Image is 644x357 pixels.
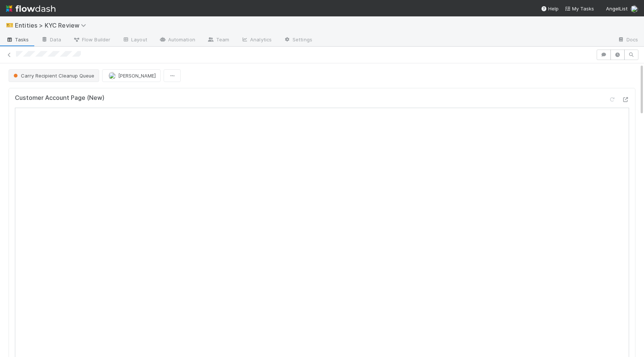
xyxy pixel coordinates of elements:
a: My Tasks [565,5,594,12]
a: Layout [116,34,153,46]
button: Carry Recipient Cleanup Queue [9,69,99,82]
span: AngelList [606,6,628,12]
span: Tasks [6,36,29,43]
a: Analytics [235,34,278,46]
span: Flow Builder [73,36,110,43]
span: Entities > KYC Review [15,22,90,29]
a: Automation [153,34,201,46]
span: [PERSON_NAME] [118,73,156,79]
img: logo-inverted-e16ddd16eac7371096b0.svg [6,2,56,15]
a: Flow Builder [67,34,116,46]
img: avatar_73a733c5-ce41-4a22-8c93-0dca612da21e.png [108,72,116,79]
span: 🎫 [6,22,13,28]
a: Docs [612,34,644,46]
a: Data [35,34,67,46]
div: Help [541,5,559,12]
img: avatar_ec94f6e9-05c5-4d36-a6c8-d0cea77c3c29.png [631,5,638,13]
a: Settings [278,34,318,46]
button: [PERSON_NAME] [102,69,161,82]
span: My Tasks [565,6,594,12]
span: Carry Recipient Cleanup Queue [12,73,94,79]
h5: Customer Account Page (New) [15,94,104,102]
a: Team [201,34,235,46]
